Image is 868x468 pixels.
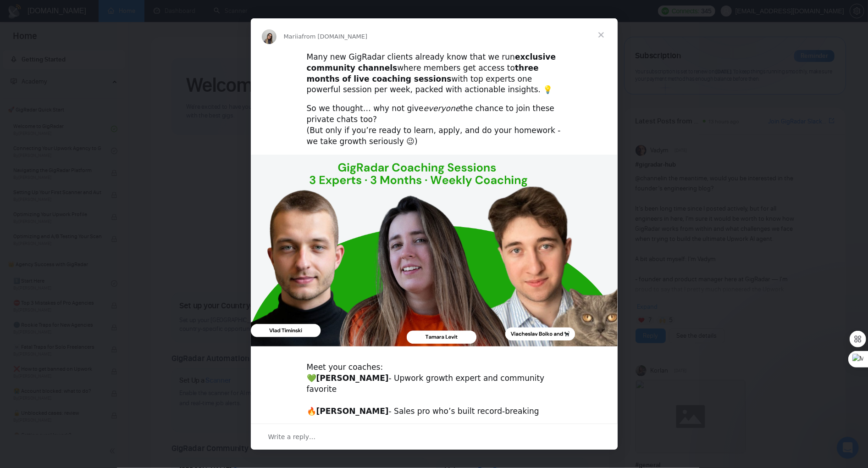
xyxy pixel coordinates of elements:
div: Many new GigRadar clients already know that we run where members get access to with top experts o... [307,52,562,95]
b: [PERSON_NAME] [316,407,389,416]
b: [PERSON_NAME] [316,373,389,383]
div: Meet your coaches: 💚 - Upwork growth expert and community favorite ​ 🔥 - Sales pro who’s built re... [307,362,562,460]
span: Mariia [284,33,302,40]
div: Open conversation and reply [251,423,618,450]
img: Profile image for Mariia [262,29,276,44]
span: from [DOMAIN_NAME] [302,33,367,40]
span: Write a reply… [268,431,316,443]
span: Close [585,18,618,51]
b: three months of live coaching sessions [307,63,539,84]
i: everyone [424,104,460,113]
b: exclusive community channels [307,52,556,72]
div: So we thought… why not give the chance to join these private chats too? (But only if you’re ready... [307,103,562,147]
